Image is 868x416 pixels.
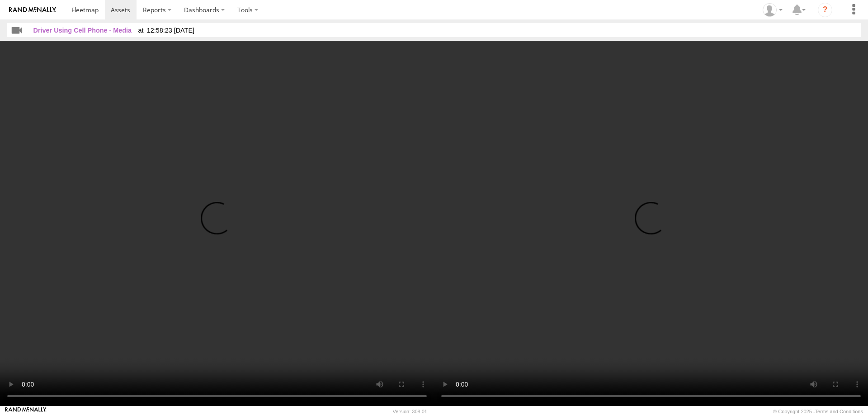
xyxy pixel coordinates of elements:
[393,409,427,414] div: Version: 308.01
[33,27,132,34] span: Driver Using Cell Phone - Media
[815,409,863,414] a: Terms and Conditions
[759,3,786,17] div: Caitlyn Akarman
[818,3,832,17] i: ?
[9,7,56,13] img: rand-logo.svg
[5,407,47,416] a: Visit our Website
[773,409,863,414] div: © Copyright 2025 -
[138,27,194,34] span: 12:58:23 [DATE]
